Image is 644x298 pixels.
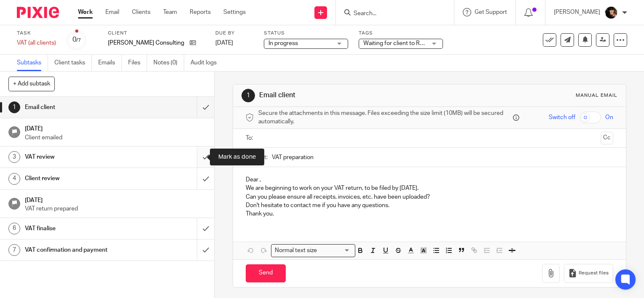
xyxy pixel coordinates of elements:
a: Subtasks [17,55,48,71]
button: Cc [601,132,613,144]
p: Can you please ensure all receipts, invoices, etc. have been uploaded? [246,193,613,201]
h1: Email client [25,101,134,114]
span: Waiting for client to Review [363,40,435,46]
p: Client emailed [25,133,206,142]
span: On [605,113,613,122]
p: Don't hesitate to contact me if you have any questions. [246,201,613,210]
a: Audit logs [191,55,223,71]
a: Files [128,55,147,71]
input: Search for option [320,246,350,255]
h1: VAT review [25,151,134,163]
button: + Add subtask [8,77,55,91]
small: /7 [76,38,81,43]
div: Manual email [576,92,617,99]
h1: [DATE] [25,194,206,205]
div: 1 [241,89,255,102]
div: 4 [8,173,20,185]
span: Request files [579,270,609,277]
label: Tags [359,30,443,37]
img: Pixie [17,7,59,18]
p: [PERSON_NAME] [554,8,600,16]
img: 20210723_200136.jpg [604,6,618,19]
p: We are beginning to work on your VAT return, to be filed by [DATE]. [246,184,613,192]
h1: VAT finalise [25,222,134,235]
a: Team [163,8,177,16]
div: Search for option [271,244,355,257]
h1: VAT confirmation and payment [25,244,134,256]
label: To: [246,134,255,142]
label: Task [17,30,56,37]
button: Request files [564,264,613,283]
div: 1 [8,101,20,113]
div: 7 [8,244,20,256]
input: Search [353,10,429,18]
span: Secure the attachments in this message. Files exceeding the size limit (10MB) will be secured aut... [258,109,511,126]
h1: Client review [25,172,134,185]
p: Dear , [246,176,613,184]
input: Send [246,264,286,282]
p: VAT return prepared [25,205,206,213]
a: Work [78,8,93,16]
div: 3 [8,151,20,163]
p: [PERSON_NAME] Consulting Ltd [108,39,185,47]
h1: [DATE] [25,122,206,133]
a: Email [105,8,119,16]
div: VAT (all clients) [17,39,56,47]
a: Client tasks [54,55,92,71]
a: Clients [132,8,150,16]
label: Subject: [246,153,268,162]
span: [DATE] [215,40,233,46]
label: Status [264,30,348,37]
p: Thank you. [246,210,613,218]
span: In progress [268,40,298,46]
label: Client [108,30,205,37]
a: Notes (0) [153,55,184,71]
label: Due by [215,30,253,37]
a: Settings [223,8,246,16]
h1: Email client [259,91,447,100]
span: Normal text size [273,246,319,255]
span: Switch off [549,113,575,122]
span: Get Support [475,9,507,15]
div: 6 [8,223,20,234]
a: Reports [190,8,211,16]
div: 0 [72,35,81,45]
a: Emails [98,55,122,71]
